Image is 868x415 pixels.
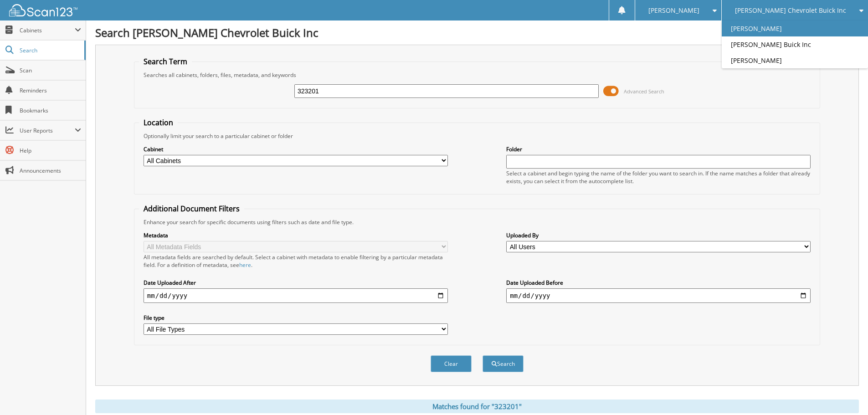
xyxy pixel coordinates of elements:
[9,4,77,16] img: scan123-logo-white.svg
[735,8,846,13] span: [PERSON_NAME] Chevrolet Buick Inc
[483,355,524,372] button: Search
[144,279,448,287] label: Date Uploaded After
[95,400,859,413] div: Matches found for "323201"
[722,52,868,68] a: [PERSON_NAME]
[20,147,81,154] span: Help
[506,279,811,287] label: Date Uploaded Before
[139,132,815,140] div: Optionally limit your search to a particular cabinet or folder
[506,169,811,185] div: Select a cabinet and begin typing the name of the folder you want to search in. If the name match...
[20,167,81,174] span: Announcements
[139,204,244,214] legend: Additional Document Filters
[239,261,251,269] a: here
[822,371,868,415] iframe: Chat Widget
[722,36,868,52] a: [PERSON_NAME] Buick Inc
[624,88,664,95] span: Advanced Search
[139,71,815,79] div: Searches all cabinets, folders, files, metadata, and keywords
[648,8,699,13] span: [PERSON_NAME]
[20,107,81,114] span: Bookmarks
[20,127,75,134] span: User Reports
[144,314,448,322] label: File type
[20,46,80,54] span: Search
[20,26,75,34] span: Cabinets
[144,231,448,239] label: Metadata
[722,20,868,36] a: [PERSON_NAME]
[144,253,448,269] div: All metadata fields are searched by default. Select a cabinet with metadata to enable filtering b...
[506,288,811,303] input: end
[431,355,472,372] button: Clear
[139,118,178,128] legend: Location
[144,288,448,303] input: start
[144,145,448,153] label: Cabinet
[95,25,859,40] h1: Search [PERSON_NAME] Chevrolet Buick Inc
[506,231,811,239] label: Uploaded By
[506,145,811,153] label: Folder
[139,218,815,226] div: Enhance your search for specific documents using filters such as date and file type.
[20,67,81,74] span: Scan
[139,56,192,67] legend: Search Term
[20,87,81,94] span: Reminders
